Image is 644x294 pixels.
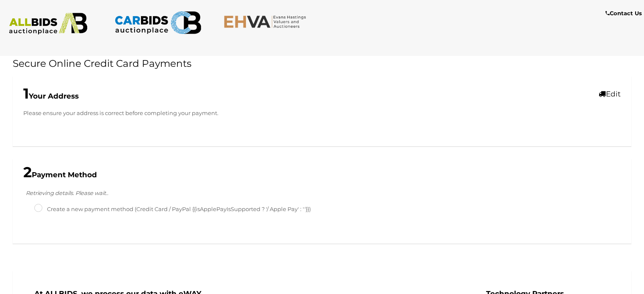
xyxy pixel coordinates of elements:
[605,10,642,16] b: Contact Us
[23,85,29,102] span: 1
[599,90,621,98] a: Edit
[26,190,108,196] i: Retrieving details. Please wait..
[13,58,631,69] h1: Secure Online Credit Card Payments
[34,204,311,214] label: Create a new payment method (Credit Card / PayPal {{isApplePayIsSupported ? '/ Apple Pay' : ''}})
[114,8,202,37] img: CARBIDS.com.au
[605,8,644,18] a: Contact Us
[23,108,621,118] p: Please ensure your address is correct before completing your payment.
[23,92,79,100] b: Your Address
[5,13,92,35] img: ALLBIDS.com.au
[224,15,311,28] img: EHVA.com.au
[23,170,97,179] b: Payment Method
[23,163,32,181] span: 2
